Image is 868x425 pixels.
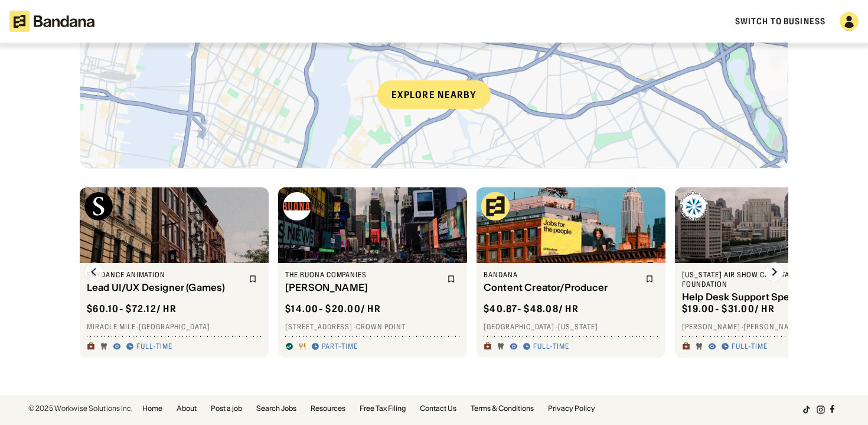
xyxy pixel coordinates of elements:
[28,405,133,412] div: © 2025 Workwise Solutions Inc.
[682,270,837,288] div: [US_STATE] Air Show Charitable Foundation
[484,282,638,293] div: Content Creator/Producer
[285,322,460,332] div: [STREET_ADDRESS] · Crown Point
[136,342,172,351] div: Full-time
[484,270,638,280] div: Bandana
[311,405,345,412] a: Resources
[87,322,262,332] div: Miracle Mile · [GEOGRAPHIC_DATA]
[285,270,440,280] div: The Buona Companies
[87,303,177,315] div: $ 60.10 - $72.12 / hr
[84,262,103,281] img: Left Arrow
[675,187,864,358] a: Oregon Air Show Charitable Foundation logo[US_STATE] Air Show Charitable FoundationHelp Desk Supp...
[80,187,269,358] a: Skydance Animation logoSkydance AnimationLead UI/UX Designer (Games)$60.10- $72.12/ hrMiracle Mil...
[9,11,94,32] img: Bandana logotype
[732,342,768,351] div: Full-time
[142,405,162,412] a: Home
[735,16,825,27] a: Switch to Business
[420,405,456,412] a: Contact Us
[484,322,658,332] div: [GEOGRAPHIC_DATA] · [US_STATE]
[211,405,242,412] a: Post a job
[256,405,296,412] a: Search Jobs
[484,303,579,315] div: $ 40.87 - $48.08 / hr
[471,405,534,412] a: Terms & Conditions
[322,342,358,351] div: Part-time
[283,192,311,220] img: The Buona Companies logo
[682,291,837,303] div: Help Desk Support Specialist
[285,303,381,315] div: $ 14.00 - $20.00 / hr
[278,187,467,358] a: The Buona Companies logoThe Buona Companies[PERSON_NAME]$14.00- $20.00/ hr[STREET_ADDRESS] ·Crown...
[84,192,113,220] img: Skydance Animation logo
[80,21,788,168] a: Explore nearby
[477,187,665,358] a: Bandana logoBandanaContent Creator/Producer$40.87- $48.08/ hr[GEOGRAPHIC_DATA] ·[US_STATE]Full-time
[682,322,857,332] div: [PERSON_NAME] · [PERSON_NAME]
[177,405,197,412] a: About
[765,262,784,281] img: Right Arrow
[87,270,242,280] div: Skydance Animation
[682,303,775,315] div: $ 19.00 - $31.00 / hr
[377,80,491,109] div: Explore nearby
[87,282,242,293] div: Lead UI/UX Designer (Games)
[533,342,569,351] div: Full-time
[481,192,510,220] img: Bandana logo
[548,405,595,412] a: Privacy Policy
[285,282,440,293] div: [PERSON_NAME]
[680,192,708,220] img: Oregon Air Show Charitable Foundation logo
[360,405,406,412] a: Free Tax Filing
